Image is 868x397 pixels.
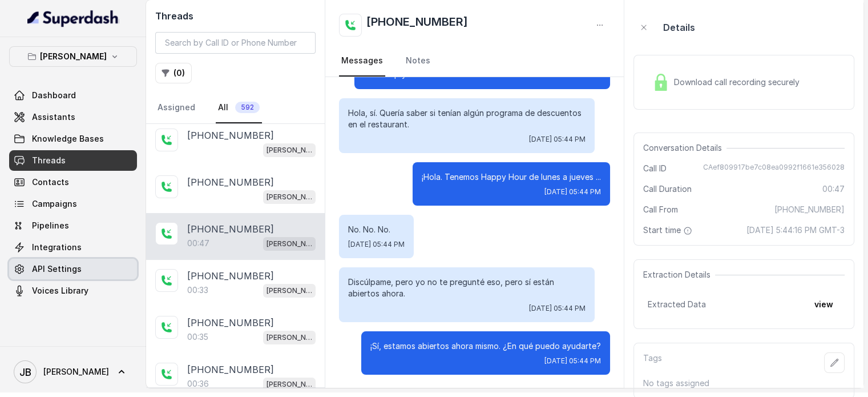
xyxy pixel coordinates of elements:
[267,145,312,156] p: [PERSON_NAME]
[643,204,678,215] span: Call From
[348,224,405,235] p: No. No. No.
[9,85,137,106] a: Dashboard
[187,316,274,330] p: [PHONE_NUMBER]
[339,46,385,77] a: Messages
[652,74,669,91] img: Lock Icon
[370,340,601,352] p: ¡Sí, estamos abiertos ahora mismo. ¿En qué puedo ayudarte?
[19,366,31,378] text: JB
[40,50,107,63] p: [PERSON_NAME]
[32,155,66,166] span: Threads
[529,304,586,313] span: [DATE] 05:44 PM
[643,378,845,389] p: No tags assigned
[32,220,69,231] span: Pipelines
[155,32,316,54] input: Search by Call ID or Phone Number
[9,46,137,67] button: [PERSON_NAME]
[267,332,312,343] p: [PERSON_NAME]
[32,198,77,210] span: Campaigns
[9,194,137,214] a: Campaigns
[9,280,137,301] a: Voices Library
[348,240,405,249] span: [DATE] 05:44 PM
[348,107,586,130] p: Hola, sí. Quería saber si tenían algún programa de descuentos en el restaurant.
[187,331,208,343] p: 00:35
[529,135,586,144] span: [DATE] 05:44 PM
[267,285,312,296] p: [PERSON_NAME]
[648,299,706,310] span: Extracted Data
[544,187,601,197] span: [DATE] 05:44 PM
[267,238,312,250] p: [PERSON_NAME]
[187,269,274,283] p: [PHONE_NUMBER]
[339,46,610,77] nav: Tabs
[27,9,119,27] img: light.svg
[32,133,104,145] span: Knowledge Bases
[9,215,137,236] a: Pipelines
[366,14,468,37] h2: [PHONE_NUMBER]
[187,363,274,376] p: [PHONE_NUMBER]
[643,163,667,174] span: Call ID
[235,102,260,113] span: 592
[187,222,274,236] p: [PHONE_NUMBER]
[9,356,137,388] a: [PERSON_NAME]
[187,129,274,142] p: [PHONE_NUMBER]
[403,46,433,77] a: Notes
[774,204,845,215] span: [PHONE_NUMBER]
[267,379,312,390] p: [PERSON_NAME]
[643,352,662,373] p: Tags
[187,175,274,189] p: [PHONE_NUMBER]
[422,171,601,183] p: ¡Hola. Tenemos Happy Hour de lunes a jueves ...
[9,107,137,127] a: Assistants
[643,183,692,195] span: Call Duration
[32,111,75,123] span: Assistants
[187,284,208,296] p: 00:33
[32,285,88,296] span: Voices Library
[822,183,845,195] span: 00:47
[187,378,209,390] p: 00:36
[216,93,262,123] a: All592
[32,242,82,253] span: Integrations
[9,150,137,171] a: Threads
[155,63,192,83] button: (0)
[9,172,137,193] a: Contacts
[43,366,109,378] span: [PERSON_NAME]
[703,163,845,174] span: CAef809917be7c08ea0992f1661e356028
[267,191,312,203] p: [PERSON_NAME]
[155,9,316,23] h2: Threads
[674,77,804,88] span: Download call recording securely
[9,259,137,279] a: API Settings
[9,129,137,149] a: Knowledge Bases
[32,263,82,275] span: API Settings
[544,356,601,366] span: [DATE] 05:44 PM
[32,90,76,101] span: Dashboard
[155,93,197,123] a: Assigned
[187,238,209,249] p: 00:47
[663,21,695,34] p: Details
[32,177,69,188] span: Contacts
[9,237,137,258] a: Integrations
[348,276,586,299] p: Discúlpame, pero yo no te pregunté eso, pero sí están abiertos ahora.
[643,142,726,154] span: Conversation Details
[643,269,715,280] span: Extraction Details
[155,93,316,123] nav: Tabs
[808,294,840,315] button: view
[643,224,695,236] span: Start time
[746,224,845,236] span: [DATE] 5:44:16 PM GMT-3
